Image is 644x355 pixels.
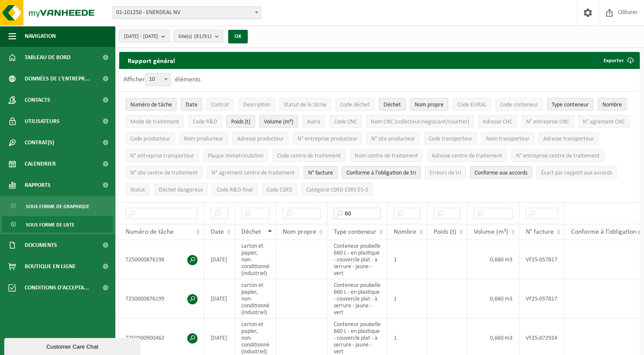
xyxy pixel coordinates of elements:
button: N° entreprise CNCN° entreprise CNC: Activate to sort [521,115,574,128]
span: 10 [146,74,170,86]
span: Boutique en ligne [25,256,76,277]
span: Sous forme de graphique [26,198,89,215]
span: Code déchet [340,102,370,108]
span: 10 [145,73,171,86]
span: Adresse transporteur [543,136,594,142]
span: Code R&D final [217,187,253,193]
span: Nom propre [283,229,316,235]
span: 01-101250 - ENERDEAL NV [113,7,261,19]
span: N° entreprise transporteur [130,153,194,159]
span: Déchet [384,102,401,108]
button: OK [228,30,248,43]
iframe: chat widget [4,336,142,355]
button: N° factureN° facture: Activate to sort [303,166,338,179]
span: N° site producteur [371,136,415,142]
button: N° entreprise transporteurN° entreprise transporteur: Activate to sort [126,149,199,162]
span: Données de l'entrepr... [25,68,90,89]
span: N° entreprise producteur [298,136,358,142]
span: Code CSRD [266,187,292,193]
button: Code R&DCode R&amp;D: Activate to sort [188,115,222,128]
span: Code centre de traitement [277,153,341,159]
span: Déchet dangereux [159,187,203,193]
span: Contrat [211,102,229,108]
button: Code déchetCode déchet: Activate to sort [335,98,375,111]
td: VF25-057817 [519,279,565,318]
button: Numéro de tâcheNuméro de tâche: Activate to sort [126,98,177,111]
span: 01-101250 - ENERDEAL NV [112,6,261,19]
span: Nom CNC (collecteur/négociant/courtier) [371,119,469,125]
button: Mode de traitementMode de traitement: Activate to sort [126,115,184,128]
span: Utilisateurs [25,111,60,132]
span: Type conteneur [334,229,376,235]
label: Afficher éléments [123,76,200,83]
span: Mode de traitement [130,119,179,125]
td: Conteneur poubelle 660 L - en plastique - couvercle plat - à serrure - jaune - vert [327,240,387,279]
span: Calendrier [25,153,56,175]
td: carton et papier, non-conditionné (industriel) [235,279,276,318]
span: Type conteneur [552,102,589,108]
span: Numéro de tâche [126,229,174,235]
td: 0,660 m3 [467,279,519,318]
span: Catégorie CSRD ESRS E5-5 [306,187,368,193]
button: DescriptionDescription: Activate to sort [238,98,275,111]
button: ContratContrat: Activate to sort [206,98,234,111]
span: Nombre [602,102,622,108]
button: N° entreprise centre de traitementN° entreprise centre de traitement: Activate to sort [511,149,604,162]
span: Statut [130,187,145,193]
button: Nom producteurNom producteur: Activate to sort [179,132,228,145]
button: [DATE] - [DATE] [119,30,169,43]
button: DéchetDéchet: Activate to invert sorting [379,98,406,111]
button: Nom centre de traitementNom centre de traitement: Activate to sort [350,149,423,162]
span: Conforme aux accords [475,170,527,176]
span: Numéro de tâche [130,102,172,108]
span: Code transporteur [429,136,472,142]
button: Exporter [597,52,639,69]
button: Écart par rapport aux accordsÉcart par rapport aux accords: Activate to sort [536,166,617,179]
button: Code transporteurCode transporteur: Activate to sort [424,132,477,145]
span: Code R&D [193,119,218,125]
span: Nom producteur [184,136,223,142]
span: N° facture [526,229,554,235]
span: Nom centre de traitement [355,153,418,159]
button: N° site producteurN° site producteur : Activate to sort [366,132,420,145]
button: Code R&D finalCode R&amp;D final: Activate to sort [212,183,258,196]
span: Code CNC [334,119,357,125]
span: Volume (m³) [474,229,508,235]
span: Déchet [241,229,261,235]
td: 0,660 m3 [467,240,519,279]
button: Déchet dangereux : Activate to sort [154,183,208,196]
button: DateDate: Activate to sort [181,98,202,111]
td: T250000876198 [119,240,204,279]
span: Écart par rapport aux accords [541,170,612,176]
span: Nombre [394,229,416,235]
span: Code producteur [130,136,170,142]
span: [DATE] - [DATE] [124,30,158,43]
span: Rapports [25,175,51,196]
span: Adresse producteur [237,136,284,142]
button: Code centre de traitementCode centre de traitement: Activate to sort [272,149,346,162]
span: Statut de la tâche [284,102,326,108]
td: [DATE] [204,279,235,318]
span: N° agrément CNC [583,119,625,125]
span: Conditions d'accepta... [25,277,89,298]
button: Catégorie CSRD ESRS E5-5Catégorie CSRD ESRS E5-5: Activate to sort [301,183,373,196]
button: Erreurs de triErreurs de tri: Activate to sort [425,166,466,179]
button: N° agrément centre de traitementN° agrément centre de traitement: Activate to sort [207,166,299,179]
span: Description [243,102,270,108]
span: Adresse centre de traitement [432,153,502,159]
span: Plaque immatriculation [208,153,263,159]
span: Adresse CNC [483,119,512,125]
span: Poids (t) [231,119,250,125]
span: Code EURAL [457,102,487,108]
span: Sous forme de liste [26,217,74,233]
span: Erreurs de tri [429,170,461,176]
button: Code EURALCode EURAL: Activate to sort [452,98,491,111]
button: Code producteurCode producteur: Activate to sort [126,132,175,145]
button: Code conteneurCode conteneur: Activate to sort [495,98,543,111]
button: Code CNCCode CNC: Activate to sort [329,115,362,128]
span: Documents [25,235,57,256]
button: Adresse transporteurAdresse transporteur: Activate to sort [538,132,598,145]
span: Nom transporteur [486,136,530,142]
span: Code conteneur [500,102,538,108]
